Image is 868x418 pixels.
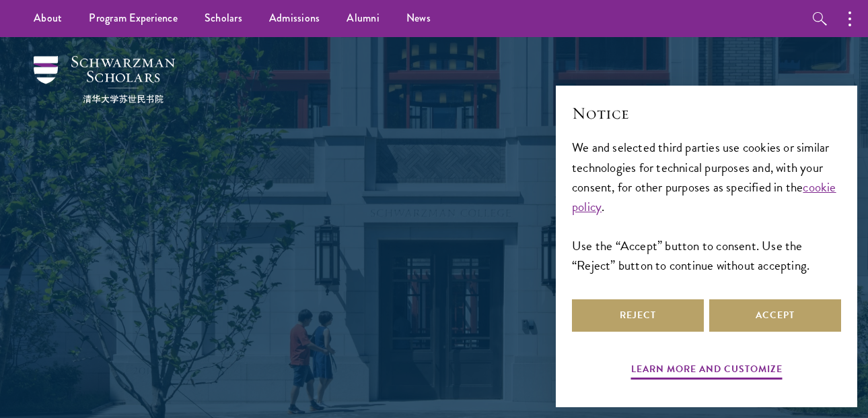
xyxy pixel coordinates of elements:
[34,56,175,103] img: Schwarzman Scholars
[572,299,704,332] button: Reject
[572,177,836,216] a: cookie policy
[709,299,841,332] button: Accept
[631,361,783,382] button: Learn more and customize
[572,102,841,125] h2: Notice
[572,138,841,274] div: We and selected third parties use cookies or similar technologies for technical purposes and, wit...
